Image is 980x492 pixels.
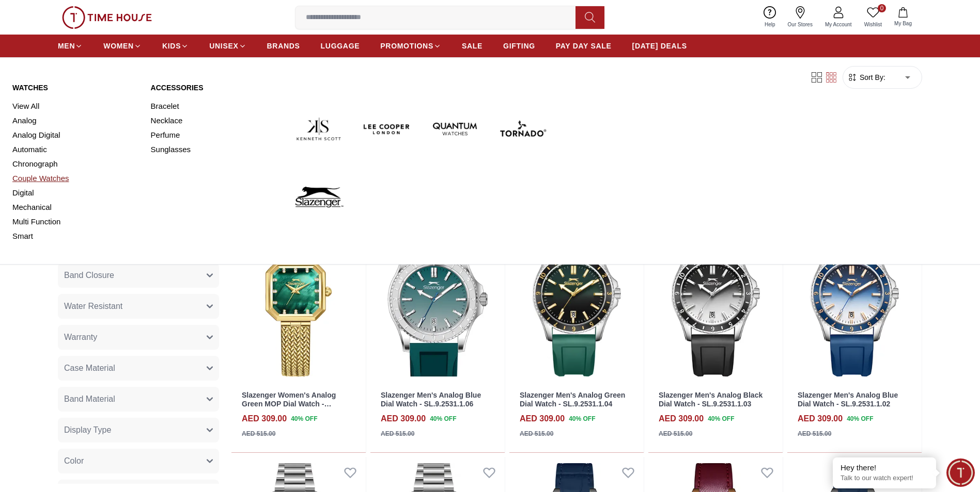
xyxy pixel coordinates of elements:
[841,463,928,473] div: Hey there!
[381,429,414,438] div: AED 515.00
[12,215,138,229] a: Multi Function
[209,37,246,55] a: UNISEX
[12,99,138,113] a: View All
[860,21,886,28] span: Wishlist
[267,41,300,51] span: BRANDS
[888,5,918,29] button: My Bag
[381,413,426,425] h4: AED 309.00
[209,41,238,51] span: UNISEX
[632,37,687,55] a: [DATE] DEALS
[151,113,277,128] a: Necklace
[520,413,565,425] h4: AED 309.00
[556,37,612,55] a: PAY DAY SALE
[151,142,277,157] a: Sunglasses
[493,99,553,159] img: Tornado
[659,413,704,425] h4: AED 309.00
[242,391,336,417] a: Slazenger Women's Analog Green MOP Dial Watch - SL.9.2534.3.02
[370,214,505,383] img: Slazenger Men's Analog Blue Dial Watch - SL.9.2531.1.06
[462,41,483,51] span: SALE
[798,413,843,425] h4: AED 309.00
[103,37,142,55] a: WOMEN
[231,214,366,383] img: Slazenger Women's Analog Green MOP Dial Watch - SL.9.2534.3.02
[58,263,219,288] button: Band Closure
[380,37,441,55] a: PROMOTIONS
[858,72,885,83] span: Sort By:
[425,99,485,159] img: Quantum
[58,449,219,473] button: Color
[58,37,83,55] a: MEN
[760,21,780,28] span: Help
[878,4,886,12] span: 0
[430,414,456,423] span: 40 % OFF
[242,413,287,425] h4: AED 309.00
[890,20,916,27] span: My Bag
[758,4,782,30] a: Help
[162,37,189,55] a: KIDS
[798,429,831,438] div: AED 515.00
[659,429,692,438] div: AED 515.00
[659,391,763,408] a: Slazenger Men's Analog Black Dial Watch - SL.9.2531.1.03
[946,458,975,487] div: Chat Widget
[12,83,138,93] a: Watches
[12,171,138,186] a: Couple Watches
[64,393,115,405] span: Band Material
[12,229,138,243] a: Smart
[64,331,97,343] span: Warranty
[503,37,535,55] a: GIFTING
[321,37,360,55] a: LUGGAGE
[12,113,138,128] a: Analog
[64,455,84,467] span: Color
[841,474,928,483] p: Talk to our watch expert!
[242,429,275,438] div: AED 515.00
[462,37,483,55] a: SALE
[569,414,595,423] span: 40 % OFF
[509,214,644,383] img: Slazenger Men's Analog Green Dial Watch - SL.9.2531.1.04
[847,72,885,83] button: Sort By:
[782,4,819,30] a: Our Stores
[520,391,625,408] a: Slazenger Men's Analog Green Dial Watch - SL.9.2531.1.04
[708,414,734,423] span: 40 % OFF
[58,356,219,381] button: Case Material
[648,214,783,383] img: Slazenger Men's Analog Black Dial Watch - SL.9.2531.1.03
[64,362,115,374] span: Case Material
[12,200,138,215] a: Mechanical
[103,41,134,51] span: WOMEN
[784,21,817,28] span: Our Stores
[62,6,152,29] img: ...
[289,99,349,159] img: Kenneth Scott
[381,391,481,408] a: Slazenger Men's Analog Blue Dial Watch - SL.9.2531.1.06
[58,294,219,319] button: Water Resistant
[12,157,138,171] a: Chronograph
[632,41,687,51] span: [DATE] DEALS
[520,429,553,438] div: AED 515.00
[12,142,138,157] a: Automatic
[798,391,898,408] a: Slazenger Men's Analog Blue Dial Watch - SL.9.2531.1.02
[151,83,277,93] a: Accessories
[380,41,433,51] span: PROMOTIONS
[58,387,219,412] button: Band Material
[821,21,856,28] span: My Account
[321,41,360,51] span: LUGGAGE
[12,128,138,142] a: Analog Digital
[357,99,417,159] img: Lee Cooper
[858,4,888,30] a: 0Wishlist
[289,167,349,227] img: Slazenger
[556,41,612,51] span: PAY DAY SALE
[64,300,122,313] span: Water Resistant
[787,214,922,383] img: Slazenger Men's Analog Blue Dial Watch - SL.9.2531.1.02
[151,99,277,113] a: Bracelet
[58,325,219,350] button: Warranty
[291,414,317,423] span: 40 % OFF
[64,269,114,282] span: Band Closure
[58,418,219,442] button: Display Type
[267,37,300,55] a: BRANDS
[503,41,535,51] span: GIFTING
[162,41,181,51] span: KIDS
[64,424,111,436] span: Display Type
[12,186,138,200] a: Digital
